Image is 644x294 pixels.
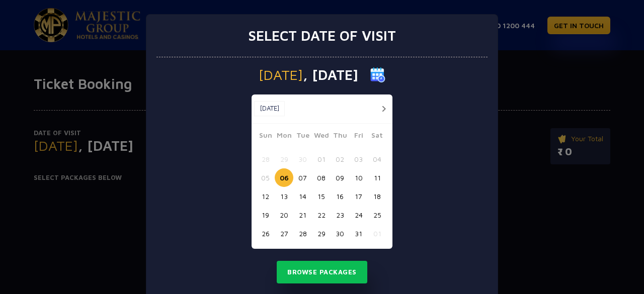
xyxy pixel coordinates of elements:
button: 03 [349,150,368,168]
button: 26 [256,224,275,243]
button: 01 [368,224,386,243]
span: Fri [349,130,368,144]
button: 11 [368,168,386,187]
button: 19 [256,206,275,224]
button: 28 [293,224,312,243]
span: , [DATE] [303,68,358,82]
button: 24 [349,206,368,224]
button: 22 [312,206,331,224]
span: Sat [368,130,386,144]
span: Mon [275,130,293,144]
button: 13 [275,187,293,206]
button: 28 [256,150,275,168]
button: 09 [331,168,349,187]
button: 30 [331,224,349,243]
button: 15 [312,187,331,206]
button: 31 [349,224,368,243]
button: 30 [293,150,312,168]
button: 21 [293,206,312,224]
button: 10 [349,168,368,187]
button: 29 [275,150,293,168]
button: 05 [256,168,275,187]
h3: Select date of visit [248,27,396,44]
span: Sun [256,130,275,144]
button: 23 [331,206,349,224]
span: Wed [312,130,331,144]
button: 16 [331,187,349,206]
button: 25 [368,206,386,224]
button: 27 [275,224,293,243]
button: 02 [331,150,349,168]
button: 18 [368,187,386,206]
button: 07 [293,168,312,187]
button: 20 [275,206,293,224]
button: 01 [312,150,331,168]
span: Thu [331,130,349,144]
button: 14 [293,187,312,206]
button: 29 [312,224,331,243]
button: 12 [256,187,275,206]
button: [DATE] [254,101,285,116]
span: Tue [293,130,312,144]
button: 06 [275,168,293,187]
span: [DATE] [259,68,303,82]
button: 17 [349,187,368,206]
button: 08 [312,168,331,187]
button: 04 [368,150,386,168]
img: calender icon [370,67,385,82]
button: Browse Packages [277,261,367,284]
